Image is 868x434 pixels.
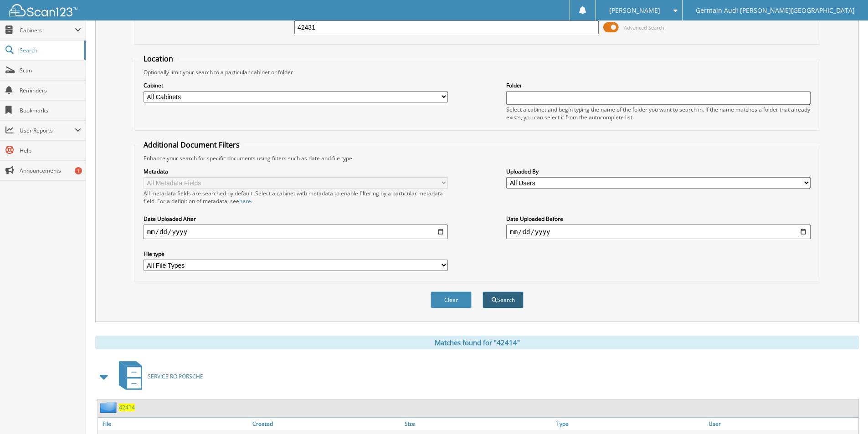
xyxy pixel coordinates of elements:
span: Reminders [20,87,81,94]
span: Germain Audi [PERSON_NAME][GEOGRAPHIC_DATA] [696,8,855,13]
legend: Additional Document Filters [139,140,244,150]
a: here [239,197,251,205]
label: File type [144,250,448,258]
label: Uploaded By [506,168,811,175]
div: Enhance your search for specific documents using filters such as date and file type. [139,154,815,162]
img: scan123-logo-white.svg [9,4,77,16]
label: Date Uploaded After [144,215,448,223]
div: Select a cabinet and begin typing the name of the folder you want to search in. If the name match... [506,106,811,121]
label: Folder [506,82,811,89]
a: Size [402,418,555,430]
input: end [506,225,811,239]
div: Matches found for "42414" [95,336,859,349]
span: [PERSON_NAME] [609,8,660,13]
a: Type [554,418,706,430]
span: Announcements [20,167,81,174]
a: User [706,418,858,430]
span: SERVICE RO PORSCHE [148,373,203,380]
a: SERVICE RO PORSCHE [113,358,203,394]
span: Cabinets [20,26,75,34]
a: 42414 [119,403,135,411]
img: folder2.png [100,402,119,413]
button: Clear [431,291,472,308]
div: 1 [75,167,82,174]
div: All metadata fields are searched by default. Select a cabinet with metadata to enable filtering b... [144,189,448,205]
span: User Reports [20,127,75,134]
a: Created [250,418,402,430]
div: Optionally limit your search to a particular cabinet or folder [139,68,815,76]
input: start [144,225,448,239]
a: File [98,418,250,430]
label: Date Uploaded Before [506,215,811,223]
span: Advanced Search [624,24,664,31]
span: Help [20,147,81,154]
iframe: Chat Widget [822,390,868,434]
span: Bookmarks [20,107,81,114]
label: Metadata [144,168,448,175]
span: Scan [20,66,81,74]
span: Search [20,46,80,54]
legend: Location [139,54,178,64]
button: Search [483,291,524,308]
label: Cabinet [144,82,448,89]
